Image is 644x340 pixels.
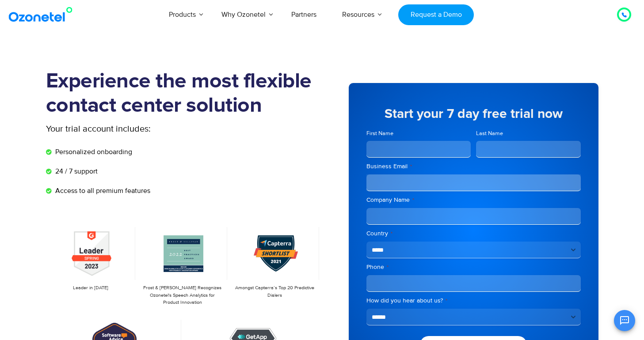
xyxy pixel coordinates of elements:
[366,229,581,238] label: Country
[142,284,223,306] p: Frost & [PERSON_NAME] Recognizes Ozonetel's Speech Analytics for Product Innovation
[234,284,315,299] p: Amongst Capterra’s Top 20 Predictive Dialers
[50,284,131,292] p: Leader in [DATE]
[46,122,256,136] p: Your trial account includes:
[366,129,471,138] label: First Name
[614,310,635,331] button: Open chat
[366,162,581,171] label: Business Email
[366,196,581,204] label: Company Name
[366,263,581,272] label: Phone
[476,129,581,138] label: Last Name
[53,147,132,157] span: Personalized onboarding
[398,4,474,25] a: Request a Demo
[53,185,150,196] span: Access to all premium features
[46,69,322,118] h1: Experience the most flexible contact center solution
[53,166,98,177] span: 24 / 7 support
[366,107,581,121] h5: Start your 7 day free trial now
[366,296,581,305] label: How did you hear about us?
